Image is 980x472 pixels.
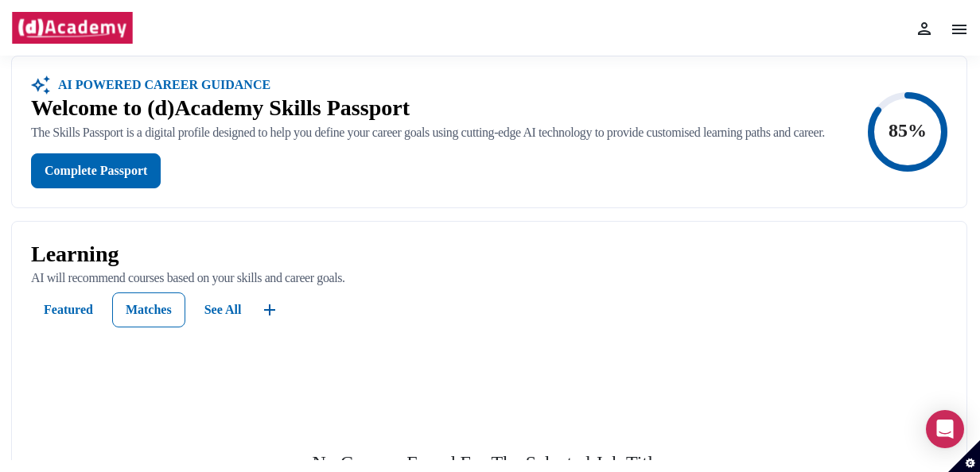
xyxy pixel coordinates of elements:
[889,119,927,140] text: 85%
[11,12,134,44] img: brand
[31,153,161,188] button: Complete Passport
[31,75,50,95] img: ...
[31,292,106,327] button: Featured
[31,270,947,286] p: AI will recommend courses based on your skills and career goals.
[31,125,825,141] div: The Skills Passport is a digital profile designed to help you define your career goals using cutt...
[204,300,242,319] div: See All
[31,241,947,268] p: Learning
[31,95,825,122] div: Welcome to (d)Academy Skills Passport
[260,300,279,319] img: ...
[45,161,147,180] div: Complete Passport
[192,292,255,327] button: See All
[44,300,93,319] div: Featured
[50,75,270,95] div: AI POWERED CAREER GUIDANCE
[112,292,185,327] button: Matches
[915,19,934,38] img: myProfile
[926,410,964,448] div: Open Intercom Messenger
[948,440,980,472] button: Set cookie preferences
[950,20,969,39] img: menu
[126,300,172,319] div: Matches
